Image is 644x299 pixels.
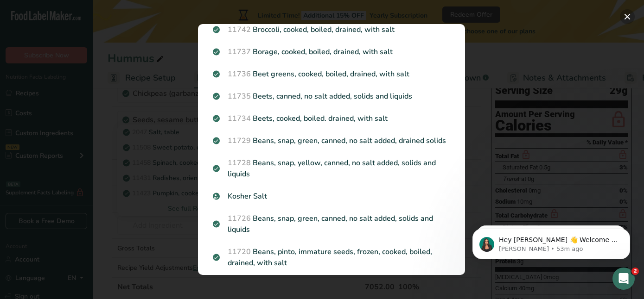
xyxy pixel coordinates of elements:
[213,46,450,57] p: Borage, cooked, boiled, drained, with salt
[213,246,450,268] p: Beans, pinto, immature seeds, frozen, cooked, boiled, drained, with salt
[213,191,450,202] p: Kosher Salt
[228,69,251,79] span: 11736
[228,25,251,35] span: 11742
[612,268,635,290] iframe: Intercom live chat
[228,91,251,101] span: 11735
[213,135,450,146] p: Beans, snap, green, canned, no salt added, drained solids
[228,247,251,257] span: 11720
[631,268,639,275] span: 2
[213,213,450,235] p: Beans, snap, green, canned, no salt added, solids and liquids
[228,158,251,168] span: 11728
[228,213,251,224] span: 11726
[213,69,450,80] p: Beet greens, cooked, boiled, drained, with salt
[213,113,450,124] p: Beets, cooked, boiled. drained, with salt
[228,113,251,124] span: 11734
[228,136,251,146] span: 11729
[228,47,251,57] span: 11737
[213,24,450,35] p: Broccoli, cooked, boiled, drained, with salt
[459,209,644,274] iframe: Intercom notifications message
[213,157,450,180] p: Beans, snap, yellow, canned, no salt added, solids and liquids
[213,91,450,102] p: Beets, canned, no salt added, solids and liquids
